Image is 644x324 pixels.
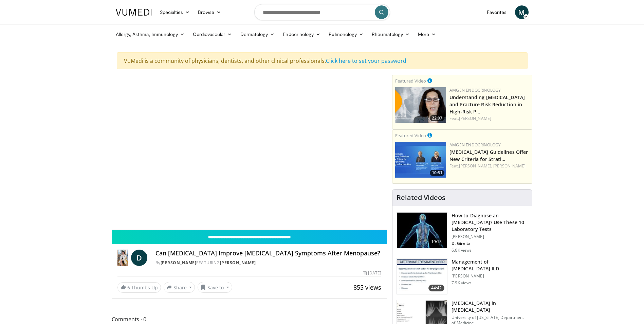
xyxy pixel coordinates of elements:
img: 7b525459-078d-43af-84f9-5c25155c8fbb.png.150x105_q85_crop-smart_upscale.jpg [395,142,446,178]
p: 7.9K views [452,280,472,286]
div: Feat. [449,163,529,169]
img: f34b7c1c-2f02-4eb7-a3f6-ccfac58a9900.150x105_q85_crop-smart_upscale.jpg [397,259,447,294]
a: Browse [194,5,225,19]
a: Dermatology [236,28,279,41]
h3: How to Diagnose an [MEDICAL_DATA]? Use These 10 Laboratory Tests [452,212,528,233]
a: [PERSON_NAME] [161,260,197,266]
div: By FEATURING [155,260,382,266]
a: [PERSON_NAME] [459,115,491,121]
a: Cardiovascular [189,28,236,41]
span: 44:42 [428,285,445,291]
a: D [131,250,147,266]
a: M [515,5,529,19]
a: Favorites [483,5,511,19]
span: 22:07 [430,115,444,121]
video-js: Video Player [112,75,387,230]
a: [MEDICAL_DATA] Guidelines Offer New Criteria for Strati… [449,149,528,162]
a: Allergy, Asthma, Immunology [112,28,189,41]
a: Endocrinology [279,28,325,41]
span: 855 views [353,283,381,291]
h3: [MEDICAL_DATA] in [MEDICAL_DATA] [452,300,528,313]
a: Understanding [MEDICAL_DATA] and Fracture Risk Reduction in High-Risk P… [449,94,525,115]
img: Dr. Diana Girnita [117,250,128,266]
h3: Management of [MEDICAL_DATA] ILD [452,258,528,272]
a: [PERSON_NAME] [220,260,256,266]
input: Search topics, interventions [254,4,390,20]
span: 10:51 [430,170,444,176]
a: Specialties [156,5,194,19]
button: Save to [198,282,232,293]
a: 6 Thumbs Up [117,282,161,293]
a: 10:51 [395,142,446,178]
a: Amgen Endocrinology [449,87,501,93]
div: [DATE] [363,270,381,276]
div: Feat. [449,115,529,122]
img: 94354a42-e356-4408-ae03-74466ea68b7a.150x105_q85_crop-smart_upscale.jpg [397,213,447,248]
p: 6.6K views [452,248,472,253]
a: 22:07 [395,87,446,123]
a: Pulmonology [325,28,368,41]
p: [PERSON_NAME] [452,273,528,279]
div: VuMedi is a community of physicians, dentists, and other clinical professionals. [117,52,528,69]
span: 19:15 [428,238,445,245]
h4: Can [MEDICAL_DATA] Improve [MEDICAL_DATA] Symptoms After Menopause? [155,250,382,257]
a: Click here to set your password [326,57,406,65]
span: Comments 0 [112,315,387,324]
img: VuMedi Logo [116,9,152,16]
span: 6 [127,284,130,291]
a: 44:42 Management of [MEDICAL_DATA] ILD [PERSON_NAME] 7.9K views [397,258,528,294]
a: [PERSON_NAME], [459,163,492,169]
a: Amgen Endocrinology [449,142,501,148]
p: D. Girnita [452,241,528,246]
a: Rheumatology [368,28,414,41]
small: Featured Video [395,78,426,84]
a: More [414,28,440,41]
img: c9a25db3-4db0-49e1-a46f-17b5c91d58a1.png.150x105_q85_crop-smart_upscale.png [395,87,446,123]
a: 19:15 How to Diagnose an [MEDICAL_DATA]? Use These 10 Laboratory Tests [PERSON_NAME] D. Girnita 6... [397,212,528,253]
h4: Related Videos [397,194,445,202]
p: [PERSON_NAME] [452,234,528,239]
a: [PERSON_NAME] [493,163,526,169]
button: Share [164,282,195,293]
small: Featured Video [395,132,426,139]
